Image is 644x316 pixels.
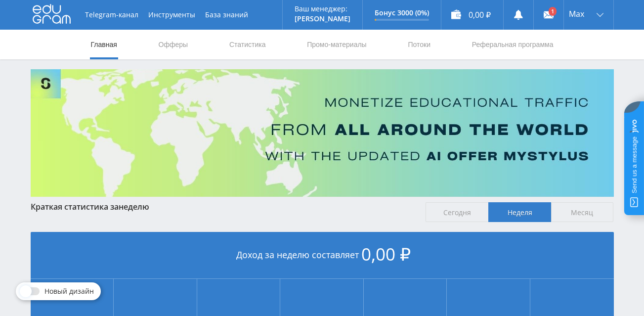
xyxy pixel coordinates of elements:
p: Ваш менеджер: [295,5,350,13]
a: Главная [90,30,118,59]
a: Статистика [228,30,267,59]
p: Бонус 3000 (0%) [375,9,429,17]
span: 0,00 ₽ [361,242,411,266]
div: Доход за неделю составляет [31,232,614,279]
span: Месяц [551,202,614,222]
span: Неделя [488,202,551,222]
span: Max [569,10,584,18]
a: Потоки [407,30,431,59]
div: Краткая статистика за [31,202,416,211]
span: Новый дизайн [44,287,94,295]
span: неделю [119,201,149,212]
a: Промо-материалы [306,30,367,59]
a: Реферальная программа [471,30,555,59]
a: Офферы [158,30,189,59]
p: [PERSON_NAME] [295,15,350,23]
span: Сегодня [426,202,488,222]
img: Banner [31,69,614,197]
